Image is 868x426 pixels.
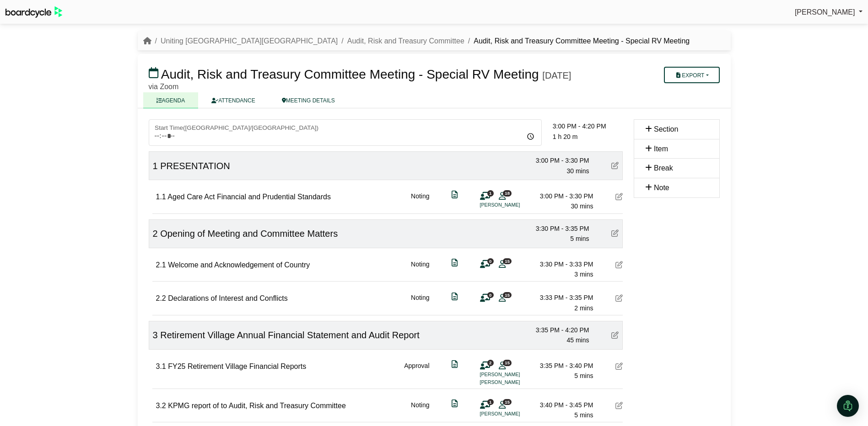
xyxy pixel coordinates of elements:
[487,292,494,298] span: 0
[529,400,593,410] div: 3:40 PM - 3:45 PM
[795,6,863,18] a: [PERSON_NAME]
[487,258,494,264] span: 0
[5,6,62,18] img: BoardcycleBlackGreen-aaafeed430059cb809a45853b8cf6d952af9d84e6e89e1f1685b34bfd5cb7d64.svg
[168,402,346,410] span: KPMG report of to Audit, Risk and Treasury Committee
[566,167,589,175] span: 30 mins
[411,191,429,212] div: Noting
[480,201,549,209] li: [PERSON_NAME]
[525,155,589,165] div: 3:00 PM - 3:30 PM
[149,83,179,91] span: via Zoom
[574,411,593,419] span: 5 mins
[464,35,690,47] li: Audit, Risk and Treasury Committee Meeting - Special RV Meeting
[529,259,593,269] div: 3:30 PM - 3:33 PM
[654,125,678,133] span: Section
[156,362,166,370] span: 3.1
[574,372,593,379] span: 5 mins
[487,360,494,366] span: 2
[156,294,166,302] span: 2.2
[487,399,494,405] span: 1
[156,261,166,269] span: 2.1
[664,67,719,83] button: Export
[574,271,593,278] span: 3 mins
[503,190,512,196] span: 18
[480,378,549,386] li: [PERSON_NAME]
[529,293,593,303] div: 3:33 PM - 3:35 PM
[168,261,310,269] span: Welcome and Acknowledgement of Country
[143,92,199,108] a: AGENDA
[525,224,589,234] div: 3:30 PM - 3:35 PM
[160,229,338,239] span: Opening of Meeting and Committee Matters
[153,330,158,340] span: 3
[161,37,338,45] a: Uniting [GEOGRAPHIC_DATA][GEOGRAPHIC_DATA]
[156,193,166,201] span: 1.1
[654,184,669,192] span: Note
[542,70,571,81] div: [DATE]
[347,37,464,45] a: Audit, Risk and Treasury Committee
[574,304,593,312] span: 2 mins
[143,35,690,47] nav: breadcrumb
[553,121,623,131] div: 3:00 PM - 4:20 PM
[525,325,589,335] div: 3:35 PM - 4:20 PM
[168,294,287,302] span: Declarations of Interest and Conflicts
[654,164,673,172] span: Break
[553,133,577,140] span: 1 h 20 m
[411,293,429,313] div: Noting
[837,395,859,417] div: Open Intercom Messenger
[404,361,429,387] div: Approval
[480,371,549,378] li: [PERSON_NAME]
[654,145,668,153] span: Item
[480,410,549,418] li: [PERSON_NAME]
[156,402,166,410] span: 3.2
[153,229,158,239] span: 2
[160,161,230,171] span: PRESENTATION
[503,360,512,366] span: 15
[503,292,512,298] span: 15
[160,330,420,340] span: Retirement Village Annual Financial Statement and Audit Report
[571,202,593,210] span: 30 mins
[529,191,593,201] div: 3:00 PM - 3:30 PM
[503,399,512,405] span: 15
[168,362,306,370] span: FY25 Retirement Village Financial Reports
[503,258,512,264] span: 15
[795,8,855,16] span: [PERSON_NAME]
[167,193,331,201] span: Aged Care Act Financial and Prudential Standards
[566,336,589,344] span: 45 mins
[411,400,429,421] div: Noting
[529,361,593,371] div: 3:35 PM - 3:40 PM
[153,161,158,171] span: 1
[161,67,539,81] span: Audit, Risk and Treasury Committee Meeting - Special RV Meeting
[570,235,589,242] span: 5 mins
[487,190,494,196] span: 1
[198,92,268,108] a: ATTENDANCE
[411,259,429,280] div: Noting
[269,92,348,108] a: MEETING DETAILS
